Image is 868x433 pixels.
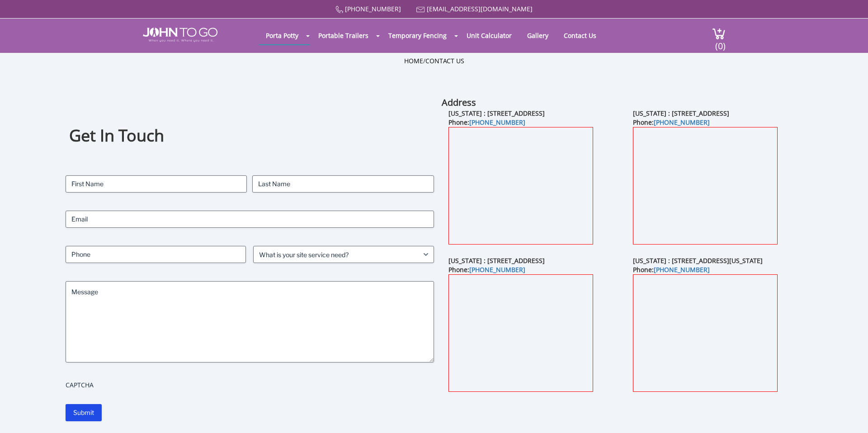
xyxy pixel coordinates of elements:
[66,246,246,263] input: Phone
[252,175,434,193] input: Last Name
[427,5,533,13] a: [EMAIL_ADDRESS][DOMAIN_NAME]
[460,27,519,44] a: Unit Calculator
[469,265,525,274] a: [PHONE_NUMBER]
[442,96,476,108] b: Address
[66,211,434,228] input: Email
[404,56,464,66] ul: /
[448,256,545,265] b: [US_STATE] : [STREET_ADDRESS]
[712,28,726,40] img: cart a
[633,265,710,274] b: Phone:
[425,56,464,65] a: Contact Us
[335,6,343,14] img: Call
[404,56,423,65] a: Home
[143,28,217,42] img: JOHN to go
[66,404,102,421] input: Submit
[557,27,603,44] a: Contact Us
[448,118,525,127] b: Phone:
[715,33,726,52] span: (0)
[654,118,710,127] a: [PHONE_NUMBER]
[448,265,525,274] b: Phone:
[69,125,430,147] h1: Get In Touch
[416,7,425,13] img: Mail
[520,27,555,44] a: Gallery
[633,256,763,265] b: [US_STATE] : [STREET_ADDRESS][US_STATE]
[654,265,710,274] a: [PHONE_NUMBER]
[311,27,375,44] a: Portable Trailers
[382,27,453,44] a: Temporary Fencing
[66,381,434,390] label: CAPTCHA
[832,397,868,433] button: Live Chat
[259,27,305,44] a: Porta Potty
[345,5,401,13] a: [PHONE_NUMBER]
[633,118,710,127] b: Phone:
[469,118,525,127] a: [PHONE_NUMBER]
[633,109,729,118] b: [US_STATE] : [STREET_ADDRESS]
[66,175,247,193] input: First Name
[448,109,545,118] b: [US_STATE] : [STREET_ADDRESS]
